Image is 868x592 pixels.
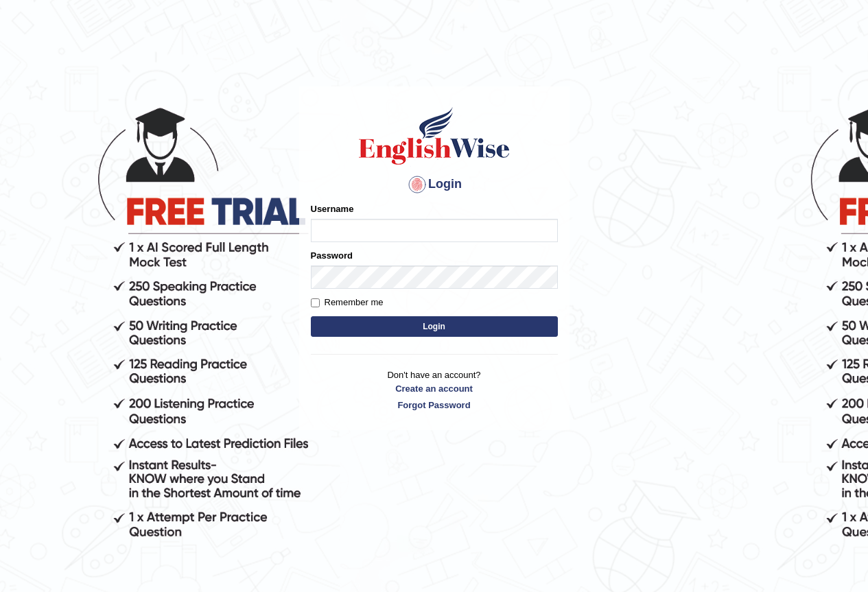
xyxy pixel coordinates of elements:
[311,202,354,215] label: Username
[311,316,558,337] button: Login
[311,399,558,412] a: Forgot Password
[311,249,353,262] label: Password
[311,296,384,309] label: Remember me
[311,174,558,196] h4: Login
[311,298,320,307] input: Remember me
[311,368,558,411] p: Don't have an account?
[356,105,513,167] img: Logo of English Wise sign in for intelligent practice with AI
[311,382,558,395] a: Create an account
